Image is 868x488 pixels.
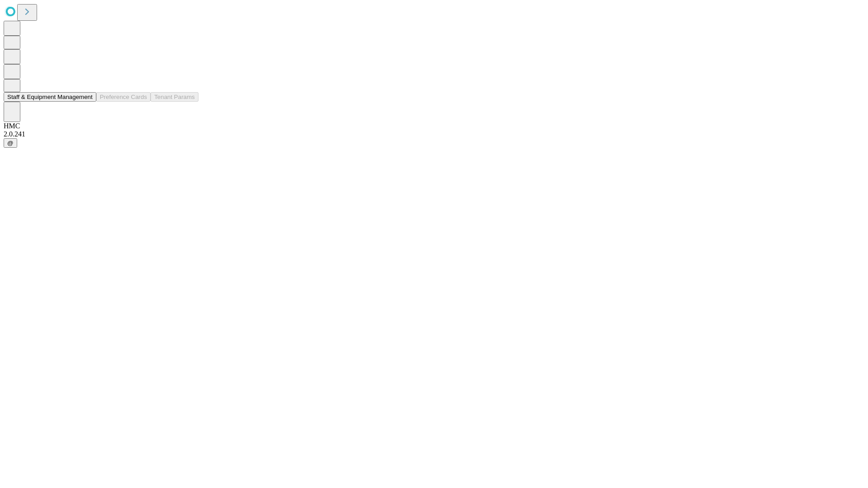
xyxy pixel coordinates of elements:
[7,140,14,146] span: @
[4,130,864,138] div: 2.0.241
[4,92,96,102] button: Staff & Equipment Management
[96,92,151,102] button: Preference Cards
[151,92,198,102] button: Tenant Params
[4,138,17,148] button: @
[4,122,864,130] div: HMC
